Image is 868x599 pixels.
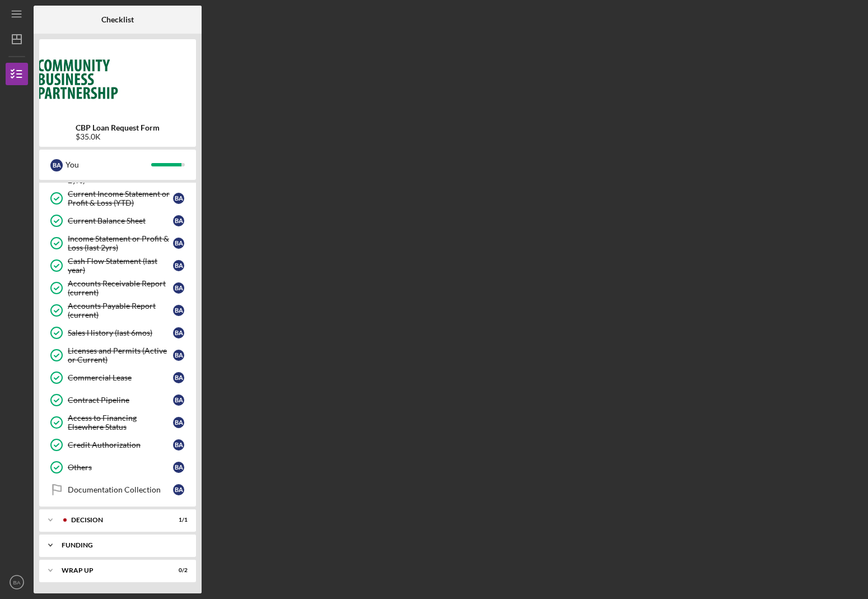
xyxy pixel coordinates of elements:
div: B A [173,282,184,294]
a: Sales History (last 6mos)BA [45,322,190,344]
div: Accounts Receivable Report (current) [68,279,173,297]
div: B A [173,238,184,249]
a: Documentation CollectionBA [45,479,190,501]
div: 1 / 1 [167,517,188,523]
div: Cash Flow Statement (last year) [68,257,173,275]
a: Credit AuthorizationBA [45,434,190,456]
div: Commercial Lease [68,373,173,382]
a: Access to Financing Elsewhere StatusBA [45,411,190,434]
div: B A [50,159,63,171]
div: Licenses and Permits (Active or Current) [68,346,173,364]
div: Credit Authorization [68,440,173,449]
button: BA [6,571,28,593]
a: Accounts Receivable Report (current)BA [45,277,190,299]
div: B A [173,260,184,271]
div: B A [173,417,184,428]
a: Licenses and Permits (Active or Current)BA [45,344,190,366]
img: Product logo [39,45,196,112]
a: Cash Flow Statement (last year)BA [45,254,190,277]
div: 0 / 2 [167,567,188,574]
div: Current Balance Sheet [68,216,173,225]
div: You [66,155,151,174]
text: BA [13,579,21,586]
div: Current Income Statement or Profit & Loss (YTD) [68,189,173,207]
b: CBP Loan Request Form [76,123,160,132]
div: Funding [62,542,182,549]
div: Contract Pipeline [68,396,173,405]
div: B A [173,193,184,204]
a: Current Balance SheetBA [45,210,190,232]
div: Income Statement or Profit & Loss (last 2yrs) [68,234,173,252]
a: Accounts Payable Report (current)BA [45,299,190,322]
div: B A [173,215,184,226]
div: Sales History (last 6mos) [68,328,173,337]
div: $35.0K [76,132,160,141]
a: Contract PipelineBA [45,389,190,411]
a: Income Statement or Profit & Loss (last 2yrs)BA [45,232,190,254]
a: OthersBA [45,456,190,479]
div: Documentation Collection [68,485,173,494]
div: B A [173,484,184,495]
div: B A [173,462,184,473]
div: Others [68,463,173,472]
a: Current Income Statement or Profit & Loss (YTD)BA [45,187,190,210]
div: B A [173,439,184,451]
div: B A [173,350,184,361]
div: Access to Financing Elsewhere Status [68,414,173,431]
div: Accounts Payable Report (current) [68,301,173,319]
div: B A [173,394,184,406]
b: Checklist [101,15,134,24]
div: B A [173,305,184,316]
div: Wrap up [62,567,160,574]
div: Decision [71,517,160,523]
a: Commercial LeaseBA [45,366,190,389]
div: B A [173,327,184,338]
div: B A [173,372,184,383]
